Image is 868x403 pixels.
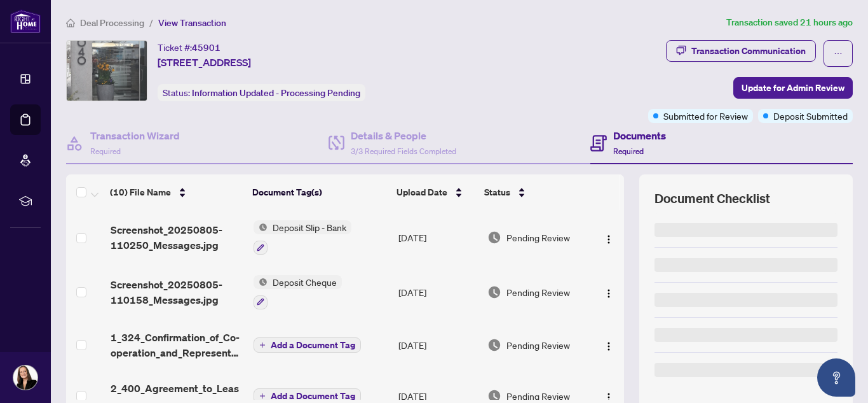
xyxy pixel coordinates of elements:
span: Screenshot_20250805-110250_Messages.jpg [111,222,244,253]
span: Status [484,185,510,199]
img: Logo [604,234,614,244]
img: Status Icon [254,275,268,289]
button: Logo [599,282,619,302]
span: Deposit Slip - Bank [268,220,351,234]
span: plus [259,342,266,348]
button: Status IconDeposit Slip - Bank [254,220,351,255]
th: (10) File Name [105,174,247,210]
button: Transaction Communication [666,40,816,62]
th: Document Tag(s) [247,174,391,210]
img: logo [10,10,41,33]
span: Deposit Submitted [773,109,848,123]
h4: Documents [613,128,666,143]
h4: Details & People [351,128,456,143]
span: Update for Admin Review [742,78,844,98]
span: Document Checklist [654,190,770,208]
span: Pending Review [506,338,570,352]
img: Document Status [487,230,501,244]
img: Logo [604,288,614,299]
button: Logo [599,227,619,248]
span: Pending Review [506,389,570,403]
span: Screenshot_20250805-110158_Messages.jpg [111,277,244,308]
th: Status [479,174,589,210]
img: Logo [604,392,614,402]
button: Open asap [817,358,855,397]
li: / [149,15,153,30]
span: 3/3 Required Fields Completed [351,146,456,156]
span: Add a Document Tag [271,392,355,400]
span: 1_324_Confirmation_of_Co-operation_and_Representation_-_Tenant_Landlord_-_PropTx-[PERSON_NAME].pdf [111,330,244,360]
div: Status: [158,84,365,101]
button: Logo [599,335,619,355]
img: Document Status [487,285,501,299]
button: Add a Document Tag [254,337,361,353]
span: Deal Processing [80,17,144,29]
span: Pending Review [506,285,570,299]
span: Upload Date [397,185,447,199]
td: [DATE] [393,210,482,265]
span: Pending Review [506,230,570,244]
img: Document Status [487,338,501,352]
div: Transaction Communication [691,41,806,61]
span: Submitted for Review [663,109,748,123]
article: Transaction saved 21 hours ago [726,15,853,30]
th: Upload Date [391,174,480,210]
td: [DATE] [393,265,482,320]
span: Required [90,146,121,156]
button: Add a Document Tag [254,337,361,353]
h4: Transaction Wizard [90,128,180,143]
span: Information Updated - Processing Pending [192,87,360,99]
button: Status IconDeposit Cheque [254,275,342,309]
button: Update for Admin Review [733,77,853,99]
span: View Transaction [158,17,226,29]
div: Ticket #: [158,40,220,55]
img: Document Status [487,389,501,403]
span: Add a Document Tag [271,341,355,350]
span: (10) File Name [110,185,171,199]
span: Deposit Cheque [268,275,342,289]
span: [STREET_ADDRESS] [158,55,251,70]
img: Status Icon [254,220,268,234]
td: [DATE] [393,320,482,371]
span: 45901 [192,42,220,53]
img: IMG-W12307848_1.jpg [67,41,147,101]
span: Required [613,146,644,156]
span: home [66,18,75,27]
span: plus [259,393,266,399]
img: Logo [604,341,614,351]
img: Profile Icon [13,365,37,390]
span: ellipsis [834,49,843,58]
